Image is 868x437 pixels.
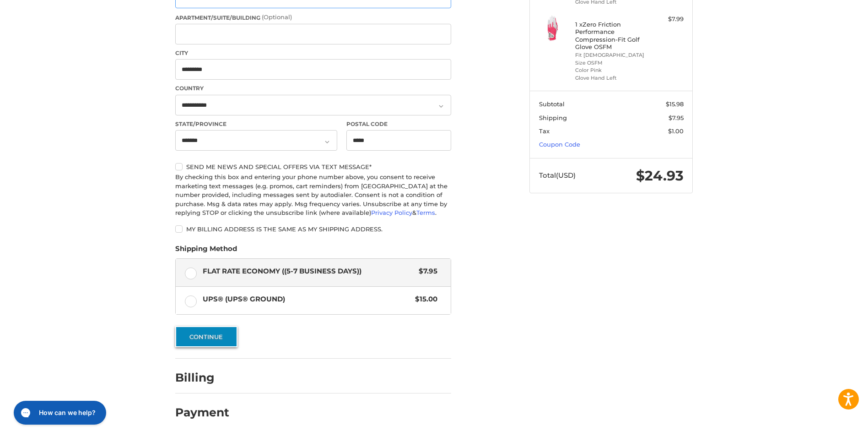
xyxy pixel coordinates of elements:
label: City [175,49,451,57]
span: $15.00 [410,294,437,305]
a: Terms [416,209,435,216]
span: Flat Rate Economy ((5-7 Business Days)) [203,266,415,277]
li: Size OSFM [575,59,645,67]
small: (Optional) [262,13,292,21]
label: Country [175,84,451,93]
span: UPS® (UPS® Ground) [203,294,411,305]
h2: Billing [175,371,229,385]
legend: Shipping Method [175,244,237,258]
li: Color Pink [575,66,645,74]
iframe: Google Customer Reviews [793,412,868,437]
label: Postal Code [346,120,452,128]
span: $15.98 [666,100,684,108]
label: State/Province [175,120,337,128]
li: Fit [DEMOGRAPHIC_DATA] [575,51,645,59]
span: Subtotal [539,100,565,108]
label: My billing address is the same as my shipping address. [175,225,451,233]
a: Privacy Policy [371,209,412,216]
label: Apartment/Suite/Building [175,13,451,22]
button: Continue [175,326,237,347]
li: Glove Hand Left [575,74,645,82]
a: Coupon Code [539,141,580,148]
span: Total (USD) [539,171,576,180]
div: $7.99 [647,15,684,24]
div: By checking this box and entering your phone number above, you consent to receive marketing text ... [175,173,451,218]
h4: 1 x Zero Friction Performance Compression-Fit Golf Glove OSFM [575,21,645,50]
span: $1.00 [668,127,684,135]
label: Send me news and special offers via text message* [175,163,451,170]
h2: Payment [175,405,229,420]
span: Shipping [539,114,567,121]
span: $7.95 [669,114,684,121]
span: Tax [539,127,550,135]
span: $24.93 [636,167,684,184]
span: $7.95 [414,266,437,277]
iframe: Gorgias live chat messenger [9,398,109,428]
